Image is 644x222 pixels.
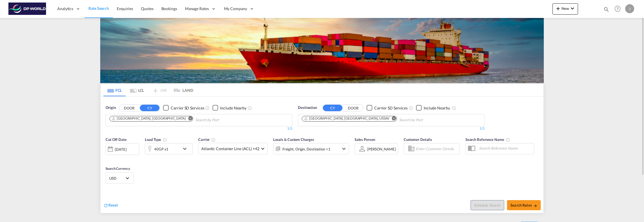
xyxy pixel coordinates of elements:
[101,97,543,213] div: OriginDOOR CY Checkbox No InkUnchecked: Search for CY (Container Yard) services for all selected ...
[184,116,193,122] button: Remove
[198,137,216,142] span: Carrier
[248,106,252,110] md-icon: Unchecked: Ignores neighbouring ports when fetching rates.Checked : Includes neighbouring ports w...
[57,6,73,12] span: Analytics
[367,145,396,153] md-select: Sales Person: Jason Haith
[108,203,118,207] span: Reset
[416,145,458,153] input: Enter Customer Details
[367,105,408,111] md-checkbox: Checkbox No Ink
[552,3,578,15] button: icon-plus 400-fgNewicon-chevron-down
[181,145,191,152] md-icon: icon-chevron-down
[195,116,249,125] input: Chips input.
[111,116,186,121] div: Jebel Ali, AEJEA
[220,105,246,111] div: Include Nearby
[106,137,127,142] span: Cut Off Date
[106,154,110,162] md-datepicker: Select
[141,6,153,11] span: Quotes
[109,176,125,181] span: USD
[304,116,390,121] div: Press delete to remove this chip.
[507,200,541,210] button: Search Ratesicon-arrow-right
[154,145,168,153] div: 40GP x1
[625,4,634,13] div: J
[555,6,576,11] span: New
[213,105,246,111] md-checkbox: Checkbox No Ink
[603,6,609,12] md-icon: icon-magnify
[374,105,408,111] div: Carrier SD Services
[506,138,510,142] md-icon: Your search will be saved by the below given name
[388,116,397,122] button: Remove
[424,105,450,111] div: Include Nearby
[404,137,432,142] span: Customer Details
[103,84,126,96] md-tab-item: FCL
[163,138,167,142] md-icon: icon-information-outline
[171,84,193,96] md-tab-item: LAND
[224,6,247,12] span: My Company
[409,106,413,110] md-icon: Unchecked: Search for CY (Container Yard) services for all selected carriers.Checked : Search for...
[109,114,251,125] md-chips-wrap: Chips container. Use arrow keys to select chips.
[603,6,609,15] div: icon-magnify
[103,202,118,209] div: icon-refreshReset
[416,105,450,111] md-checkbox: Checkbox No Ink
[119,105,139,111] button: DOOR
[471,200,504,210] button: Note: By default Schedule search will only considerorigin ports, destination ports and cut off da...
[106,126,292,131] div: 1/3
[510,203,537,207] span: Search Rates
[106,105,116,111] span: Origin
[100,18,544,83] img: LCL+%26+FCL+BACKGROUND.png
[304,116,389,121] div: Savannah, GA, USSAV
[399,116,453,125] input: Chips input.
[103,84,193,96] md-pagination-wrapper: Use the left and right arrow keys to navigate between tabs
[476,144,534,152] input: Search Reference Name
[140,105,159,111] button: CY
[171,105,204,111] div: Carrier SD Services
[145,143,193,154] div: 40GP x1icon-chevron-down
[161,6,177,11] span: Bookings
[323,105,342,111] button: CY
[533,204,537,208] md-icon: icon-arrow-right
[211,138,216,142] md-icon: The selected Trucker/Carrierwill be displayed in the rate results If the rates are from another f...
[109,174,131,182] md-select: Select Currency: $ USDUnited States Dollar
[205,106,210,110] md-icon: Unchecked: Search for CY (Container Yard) services for all selected carriers.Checked : Search for...
[613,4,622,13] span: Help
[613,4,625,14] div: Help
[367,147,396,151] div: [PERSON_NAME]
[126,84,148,96] md-tab-item: LCL
[355,137,375,142] span: Sales Person
[273,137,314,142] span: Locals & Custom Charges
[465,137,510,142] span: Search Reference Name
[115,147,126,152] div: [DATE]
[106,143,139,155] div: [DATE]
[106,166,130,171] span: Search Currency
[117,6,133,11] span: Enquiries
[273,143,349,154] div: Freight Origin Destination Factory Stuffingicon-chevron-down
[163,105,204,111] md-checkbox: Checkbox No Ink
[282,145,330,153] div: Freight Origin Destination Factory Stuffing
[103,203,108,208] md-icon: icon-refresh
[341,145,347,152] md-icon: icon-chevron-down
[298,105,317,111] span: Destination
[569,5,576,12] md-icon: icon-chevron-down
[555,5,561,12] md-icon: icon-plus 400-fg
[8,3,46,15] img: c08ca190194411f088ed0f3ba295208c.png
[145,137,167,142] span: Load Type
[343,105,363,111] button: DOOR
[185,6,209,12] span: Manage Rates
[88,6,109,11] span: Rate Search
[301,114,455,125] md-chips-wrap: Chips container. Use arrow keys to select chips.
[452,106,456,110] md-icon: Unchecked: Ignores neighbouring ports when fetching rates.Checked : Includes neighbouring ports w...
[298,126,485,131] div: 1/3
[201,146,259,152] span: Atlantic Container Line (ACL) +42
[111,116,187,121] div: Press delete to remove this chip.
